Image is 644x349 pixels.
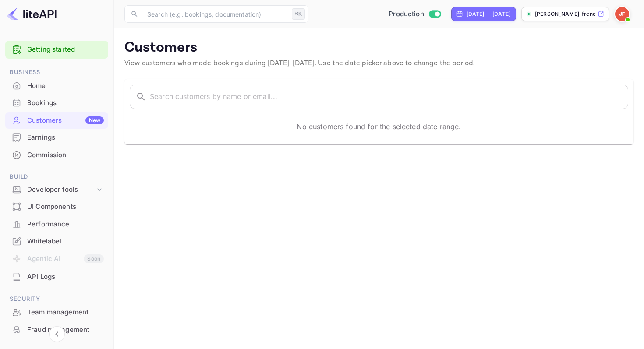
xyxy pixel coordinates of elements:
div: Earnings [27,133,104,143]
div: Commission [27,150,104,160]
div: [DATE] — [DATE] [467,10,510,18]
div: Fraud management [27,325,104,335]
div: UI Components [27,202,104,212]
div: Fraud management [5,321,108,338]
div: Home [5,78,108,95]
input: Search (e.g. bookings, documentation) [142,5,288,23]
div: Click to change the date range period [451,7,516,21]
div: CustomersNew [5,112,108,129]
a: Team management [5,304,108,320]
div: Developer tools [27,185,95,195]
p: Customers [124,39,633,56]
div: Bookings [27,98,104,108]
div: Getting started [5,41,108,59]
div: ⌘K [292,8,305,20]
div: Performance [5,216,108,233]
span: Security [5,294,108,304]
div: Switch to Sandbox mode [385,9,444,19]
img: LiteAPI logo [7,7,57,21]
input: Search customers by name or email... [150,85,628,109]
div: API Logs [27,272,104,282]
span: Business [5,67,108,77]
img: Jon French [615,7,629,21]
p: [PERSON_NAME]-french-ziapz.nuite... [535,10,596,18]
a: API Logs [5,268,108,285]
div: UI Components [5,198,108,215]
div: Home [27,81,104,91]
a: UI Components [5,198,108,215]
div: Developer tools [5,182,108,197]
span: Build [5,172,108,182]
a: Whitelabel [5,233,108,249]
p: No customers found for the selected date range. [297,121,461,132]
a: Earnings [5,129,108,145]
div: Whitelabel [5,233,108,250]
a: Fraud management [5,321,108,338]
div: Earnings [5,129,108,146]
span: [DATE] - [DATE] [268,59,315,68]
a: Home [5,78,108,94]
span: View customers who made bookings during . Use the date picker above to change the period. [124,59,475,68]
div: Team management [5,304,108,321]
div: Bookings [5,95,108,112]
a: CustomersNew [5,112,108,128]
a: Bookings [5,95,108,111]
div: Team management [27,307,104,317]
a: Performance [5,216,108,232]
a: Getting started [27,45,104,55]
button: Collapse navigation [49,326,65,342]
div: Performance [27,219,104,229]
div: Commission [5,147,108,164]
a: Commission [5,147,108,163]
div: Customers [27,116,104,126]
div: Whitelabel [27,236,104,247]
div: New [85,116,104,124]
div: API Logs [5,268,108,286]
span: Production [389,9,424,19]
